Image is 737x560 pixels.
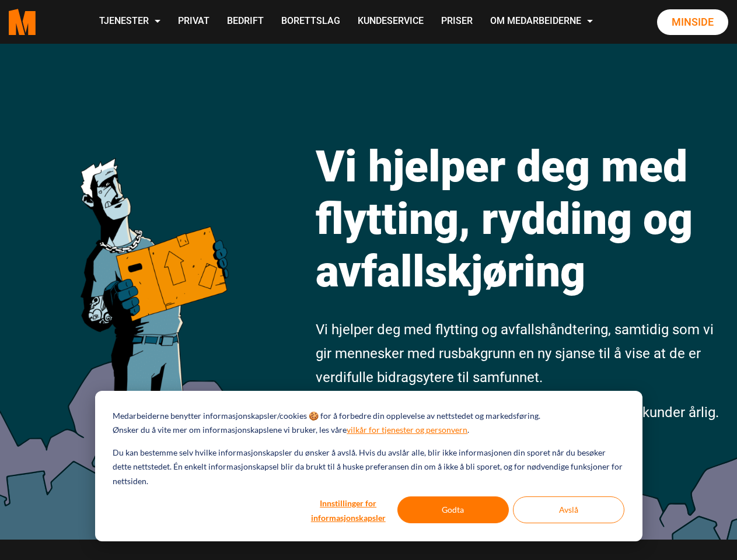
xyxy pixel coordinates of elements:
[397,496,509,523] button: Godta
[316,140,728,297] h1: Vi hjelper deg med flytting, rydding og avfallskjøring
[513,496,624,523] button: Avslå
[218,1,273,43] a: Bedrift
[273,1,349,43] a: Borettslag
[349,1,432,43] a: Kundeservice
[316,321,714,386] span: Vi hjelper deg med flytting og avfallshåndtering, samtidig som vi gir mennesker med rusbakgrunn e...
[347,423,467,437] a: vilkår for tjenester og personvern
[90,1,169,43] a: Tjenester
[95,391,642,541] div: Cookie banner
[303,496,393,523] button: Innstillinger for informasjonskapsler
[113,423,469,437] p: Ønsker du å vite mer om informasjonskapslene vi bruker, les våre .
[113,409,540,423] p: Medarbeiderne benytter informasjonskapsler/cookies 🍪 for å forbedre din opplevelse av nettstedet ...
[432,1,481,43] a: Priser
[657,9,728,35] a: Minside
[169,1,218,43] a: Privat
[481,1,602,43] a: Om Medarbeiderne
[113,446,624,489] p: Du kan bestemme selv hvilke informasjonskapsler du ønsker å avslå. Hvis du avslår alle, blir ikke...
[70,114,237,437] img: medarbeiderne man icon optimized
